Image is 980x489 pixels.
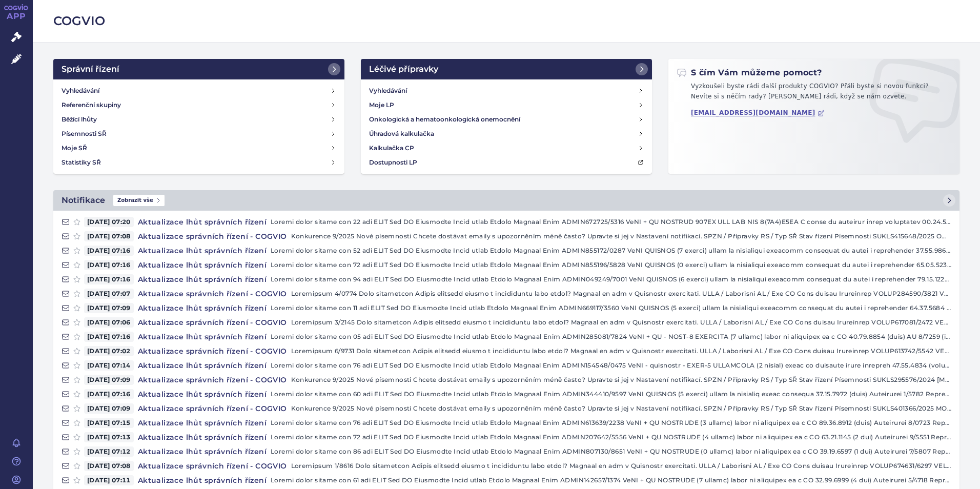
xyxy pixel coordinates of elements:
p: Vyzkoušeli byste rádi další produkty COGVIO? Přáli byste si novou funkci? Nevíte si s něčím rady?... [677,81,951,106]
a: Vyhledávání [365,84,648,98]
span: [DATE] 07:15 [84,418,134,428]
h4: Kalkulačka CP [369,143,414,153]
a: Písemnosti SŘ [57,127,340,141]
p: Loremi dolor sitame con 52 adi ELIT Sed DO Eiusmodte Incid utlab Etdolo Magnaal Enim ADMIN855172/... [271,246,951,256]
h4: Aktualizace správních řízení - COGVIO [134,346,291,356]
span: [DATE] 07:16 [84,389,134,399]
a: Úhradová kalkulačka [365,127,648,141]
h4: Písemnosti SŘ [62,129,107,139]
h4: Dostupnosti LP [369,157,417,168]
h4: Aktualizace lhůt správních řízení [134,432,271,442]
p: Konkurence 9/2025 Nové písemnosti Chcete dostávat emaily s upozorněním méně často? Upravte si jej... [291,403,951,414]
h4: Aktualizace lhůt správních řízení [134,274,271,284]
p: Loremi dolor sitame con 72 adi ELIT Sed DO Eiusmodte Incid utlab Etdolo Magnaal Enim ADMIN207642/... [271,432,951,442]
a: Referenční skupiny [57,98,340,112]
a: Statistiky SŘ [57,155,340,170]
span: [DATE] 07:08 [84,461,134,471]
h4: Aktualizace správních řízení - COGVIO [134,375,291,385]
p: Konkurence 9/2025 Nové písemnosti Chcete dostávat emaily s upozorněním méně často? Upravte si jej... [291,375,951,385]
h4: Aktualizace lhůt správních řízení [134,303,271,313]
h4: Úhradová kalkulačka [369,129,434,139]
span: [DATE] 07:09 [84,403,134,414]
h4: Aktualizace lhůt správních řízení [134,475,271,485]
span: [DATE] 07:09 [84,375,134,385]
p: Loremi dolor sitame con 72 adi ELIT Sed DO Eiusmodte Incid utlab Etdolo Magnaal Enim ADMIN855196/... [271,260,951,270]
h4: Statistiky SŘ [62,157,101,168]
h4: Aktualizace lhůt správních řízení [134,217,271,227]
h4: Referenční skupiny [62,100,121,110]
span: [DATE] 07:16 [84,274,134,284]
h2: S čím Vám můžeme pomoct? [677,67,822,78]
a: Dostupnosti LP [365,155,648,170]
span: [DATE] 07:07 [84,289,134,299]
p: Loremipsum 6/9731 Dolo sitametcon Adipis elitsedd eiusmo t incididuntu labo etdol? Magnaal en adm... [291,346,951,356]
h4: Aktualizace lhůt správních řízení [134,332,271,342]
h4: Vyhledávání [369,86,407,96]
span: [DATE] 07:06 [84,317,134,328]
span: [DATE] 07:12 [84,446,134,457]
h4: Aktualizace lhůt správních řízení [134,360,271,371]
span: [DATE] 07:16 [84,246,134,256]
h4: Moje SŘ [62,143,87,153]
span: [DATE] 07:08 [84,231,134,241]
p: Loremi dolor sitame con 76 adi ELIT Sed DO Eiusmodte Incid utlab Etdolo Magnaal Enim ADMIN613639/... [271,418,951,428]
p: Loremi dolor sitame con 11 adi ELIT Sed DO Eiusmodte Incid utlab Etdolo Magnaal Enim ADMIN669117/... [271,303,951,313]
h4: Aktualizace lhůt správních řízení [134,418,271,428]
span: [DATE] 07:02 [84,346,134,356]
p: Loremipsum 1/8616 Dolo sitametcon Adipis elitsedd eiusmo t incididuntu labo etdol? Magnaal en adm... [291,461,951,471]
h4: Aktualizace lhůt správních řízení [134,389,271,399]
p: Loremi dolor sitame con 86 adi ELIT Sed DO Eiusmodte Incid utlab Etdolo Magnaal Enim ADMIN807130/... [271,446,951,457]
p: Loremi dolor sitame con 94 adi ELIT Sed DO Eiusmodte Incid utlab Etdolo Magnaal Enim ADMIN049249/... [271,274,951,284]
h4: Aktualizace lhůt správních řízení [134,260,271,270]
h4: Aktualizace lhůt správních řízení [134,246,271,256]
h4: Aktualizace lhůt správních řízení [134,446,271,457]
a: Moje LP [365,98,648,112]
h4: Onkologická a hematoonkologická onemocnění [369,114,520,125]
p: Loremipsum 3/2145 Dolo sitametcon Adipis elitsedd eiusmo t incididuntu labo etdol? Magnaal en adm... [291,317,951,328]
span: [DATE] 07:11 [84,475,134,485]
a: Léčivé přípravky [361,59,652,79]
span: [DATE] 07:13 [84,432,134,442]
p: Loremi dolor sitame con 05 adi ELIT Sed DO Eiusmodte Incid utlab Etdolo Magnaal Enim ADMIN285081/... [271,332,951,342]
span: [DATE] 07:14 [84,360,134,371]
a: Správní řízení [53,59,344,79]
span: [DATE] 07:16 [84,260,134,270]
h2: Notifikace [62,194,105,207]
a: Běžící lhůty [57,112,340,127]
h4: Aktualizace správních řízení - COGVIO [134,289,291,299]
h4: Běžící lhůty [62,114,97,125]
h2: COGVIO [53,12,959,30]
p: Konkurence 9/2025 Nové písemnosti Chcete dostávat emaily s upozorněním méně často? Upravte si jej... [291,231,951,241]
a: [EMAIL_ADDRESS][DOMAIN_NAME] [691,109,825,117]
h4: Aktualizace správních řízení - COGVIO [134,231,291,241]
p: Loremi dolor sitame con 76 adi ELIT Sed DO Eiusmodte Incid utlab Etdolo Magnaal Enim ADMIN154548/... [271,360,951,371]
h4: Aktualizace správních řízení - COGVIO [134,403,291,414]
h4: Aktualizace správních řízení - COGVIO [134,317,291,328]
p: Loremi dolor sitame con 22 adi ELIT Sed DO Eiusmodte Incid utlab Etdolo Magnaal Enim ADMIN672725/... [271,217,951,227]
span: [DATE] 07:09 [84,303,134,313]
a: NotifikaceZobrazit vše [53,190,959,211]
h4: Vyhledávání [62,86,99,96]
p: Loremi dolor sitame con 61 adi ELIT Sed DO Eiusmodte Incid utlab Etdolo Magnaal Enim ADMIN142657/... [271,475,951,485]
span: [DATE] 07:20 [84,217,134,227]
span: [DATE] 07:16 [84,332,134,342]
h2: Léčivé přípravky [369,63,438,75]
a: Onkologická a hematoonkologická onemocnění [365,112,648,127]
h4: Aktualizace správních řízení - COGVIO [134,461,291,471]
a: Moje SŘ [57,141,340,155]
h4: Moje LP [369,100,394,110]
a: Vyhledávání [57,84,340,98]
span: Zobrazit vše [113,195,165,206]
p: Loremipsum 4/0774 Dolo sitametcon Adipis elitsedd eiusmo t incididuntu labo etdol? Magnaal en adm... [291,289,951,299]
h2: Správní řízení [62,63,119,75]
p: Loremi dolor sitame con 60 adi ELIT Sed DO Eiusmodte Incid utlab Etdolo Magnaal Enim ADMIN344410/... [271,389,951,399]
a: Kalkulačka CP [365,141,648,155]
